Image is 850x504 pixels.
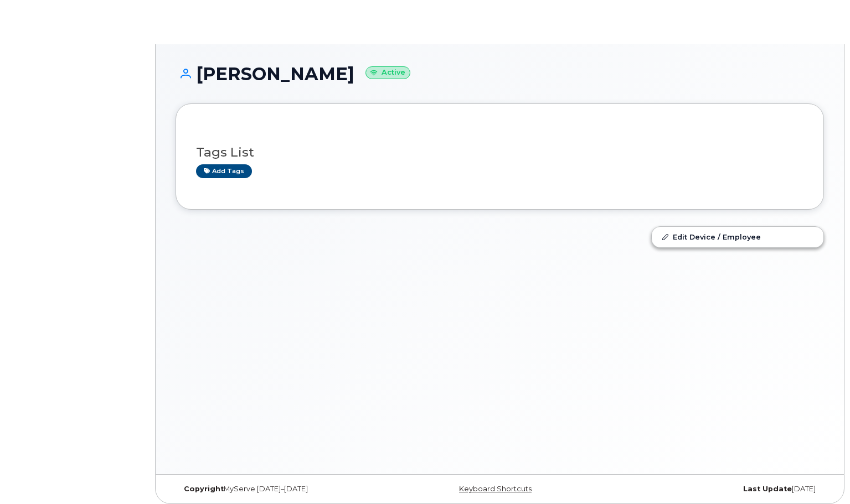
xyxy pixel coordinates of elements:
[365,66,410,79] small: Active
[743,485,792,493] strong: Last Update
[459,485,532,493] a: Keyboard Shortcuts
[652,227,823,247] a: Edit Device / Employee
[196,146,803,159] h3: Tags List
[184,485,224,493] strong: Copyright
[176,485,391,493] div: MyServe [DATE]–[DATE]
[608,485,824,493] div: [DATE]
[196,164,252,178] a: Add tags
[176,64,824,84] h1: [PERSON_NAME]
